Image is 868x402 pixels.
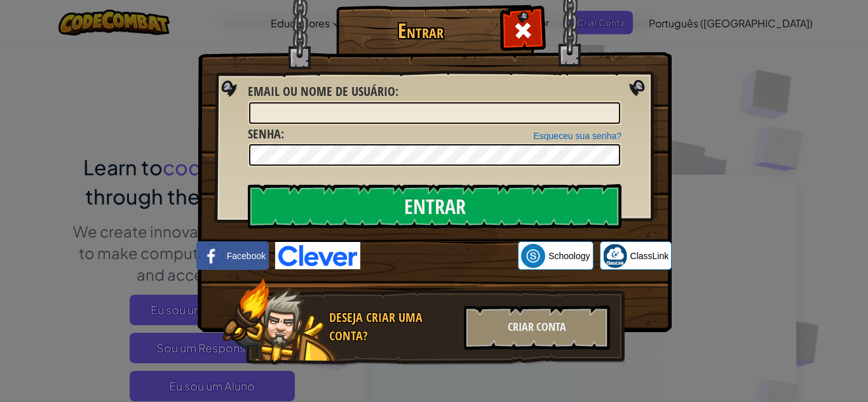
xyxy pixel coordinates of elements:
[248,125,281,142] span: Senha
[533,131,621,141] a: Esqueceu sua senha?
[548,250,590,262] span: Schoology
[329,309,456,345] div: Deseja Criar uma Conta?
[200,244,224,268] img: facebook_small.png
[360,242,518,270] iframe: Botão "Fazer login com o Google"
[248,83,398,101] label: :
[339,20,501,42] h1: Entrar
[227,250,266,262] span: Facebook
[630,250,669,262] span: ClassLink
[248,125,284,144] label: :
[603,244,627,268] img: classlink-logo-small.png
[248,184,621,229] input: Entrar
[248,83,395,100] span: Email ou nome de usuário
[464,305,610,350] div: Criar Conta
[521,244,545,268] img: schoology.png
[275,242,360,269] img: clever-logo-blue.png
